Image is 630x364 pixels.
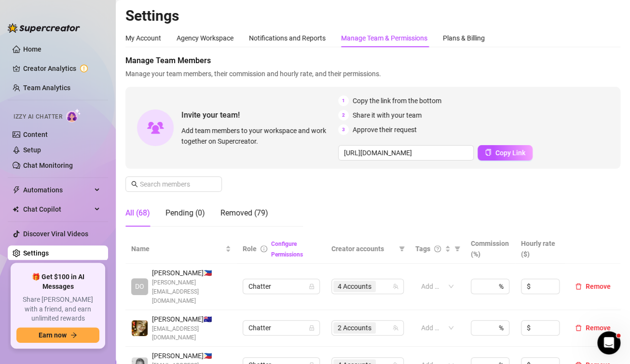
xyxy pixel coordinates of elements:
th: Hourly rate ($) [515,234,565,264]
span: 1 [338,95,349,106]
span: 4 Accounts [338,281,371,292]
span: Share [PERSON_NAME] with a friend, and earn unlimited rewards [16,295,99,324]
span: Manage your team members, their commission and hourly rate, and their permissions. [125,68,620,79]
span: 2 Accounts [338,323,371,333]
span: filter [399,246,405,252]
span: Chatter [248,321,314,335]
h2: Settings [125,7,620,25]
iframe: Intercom live chat [597,331,620,354]
span: Copy Link [495,149,525,157]
span: 2 [338,110,349,121]
div: Agency Workspace [177,33,233,43]
span: [PERSON_NAME][EMAIL_ADDRESS][DOMAIN_NAME] [152,278,231,306]
div: Removed (79) [220,207,268,219]
img: deia jane boiser [132,320,148,336]
span: DO [135,281,144,292]
span: Manage Team Members [125,55,620,67]
span: arrow-right [70,332,77,338]
a: Team Analytics [23,84,70,92]
span: delete [575,324,582,331]
span: team [393,325,398,331]
img: logo-BBDzfeDw.svg [8,23,80,33]
span: Creator accounts [331,243,395,254]
a: Setup [23,146,41,154]
th: Commission (%) [465,234,515,264]
span: filter [452,242,462,256]
span: 3 [338,124,349,135]
span: copy [485,149,492,156]
span: [PERSON_NAME] 🇦🇺 [152,314,231,324]
span: lock [309,325,315,331]
span: 4 Accounts [333,281,376,292]
span: Add team members to your workspace and work together on Supercreator. [181,125,334,147]
span: question-circle [434,245,441,252]
span: Chatter [248,279,314,294]
a: Content [23,131,48,138]
span: Remove [586,283,611,290]
div: Pending (0) [165,207,205,219]
span: Tags [415,243,430,254]
a: Creator Analytics exclamation-circle [23,61,100,76]
a: Home [23,45,41,53]
span: filter [454,246,460,252]
span: search [131,181,138,188]
span: Invite your team! [181,109,338,121]
div: All (68) [125,207,150,219]
span: [EMAIL_ADDRESS][DOMAIN_NAME] [152,324,231,343]
a: Configure Permissions [271,241,303,258]
span: Chat Copilot [23,202,92,217]
span: 🎁 Get $100 in AI Messages [16,272,99,291]
span: Approve their request [353,124,417,135]
button: Earn nowarrow-right [16,327,99,343]
span: Remove [586,324,611,332]
span: [PERSON_NAME] 🇵🇭 [152,268,231,278]
span: Copy the link from the bottom [353,95,441,106]
a: Chat Monitoring [23,162,73,169]
span: Izzy AI Chatter [14,112,62,121]
div: Notifications and Reports [249,33,326,43]
span: 2 Accounts [333,322,376,334]
button: Copy Link [478,145,533,161]
span: thunderbolt [13,186,20,194]
span: team [393,283,398,289]
span: Earn now [39,331,67,339]
span: delete [575,283,582,290]
button: Remove [571,322,615,334]
span: filter [397,242,407,256]
button: Remove [571,281,615,292]
input: Search members [140,179,208,189]
span: info-circle [260,245,267,252]
img: Chat Copilot [13,206,19,213]
a: Discover Viral Videos [23,230,88,238]
span: lock [309,283,315,289]
div: Plans & Billing [443,33,485,43]
span: Role [243,245,257,253]
div: Manage Team & Permissions [341,33,427,43]
span: Automations [23,182,92,198]
span: Name [131,243,223,254]
th: Name [125,234,237,264]
a: Settings [23,249,49,257]
span: [PERSON_NAME] 🇵🇭 [152,351,231,361]
div: My Account [125,33,161,43]
img: AI Chatter [66,108,81,122]
span: Share it with your team [353,110,422,121]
